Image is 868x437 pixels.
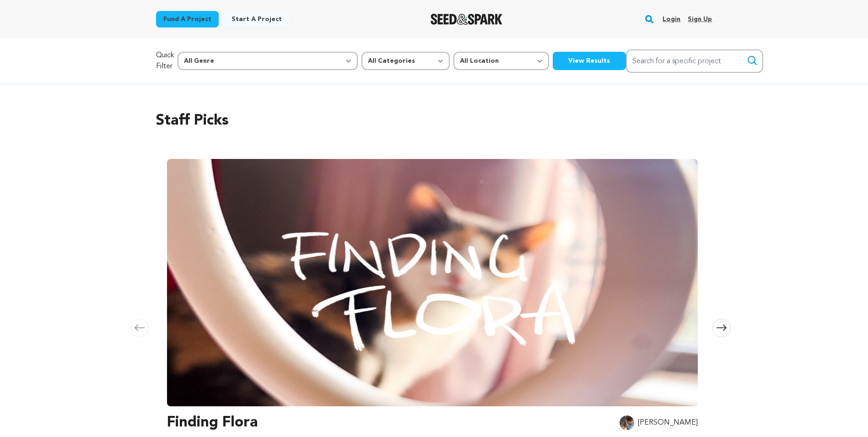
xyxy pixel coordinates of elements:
[638,417,698,428] p: [PERSON_NAME]
[156,50,174,72] p: Quick Filter
[431,14,502,25] a: Seed&Spark Homepage
[431,14,502,25] img: Seed&Spark Logo Dark Mode
[620,415,634,430] img: e6948424967afddf.jpg
[156,11,219,27] a: Fund a project
[167,159,698,406] img: Finding Flora image
[553,52,626,70] button: View Results
[688,12,712,27] a: Sign up
[224,11,289,27] a: Start a project
[663,12,680,27] a: Login
[156,110,712,132] h2: Staff Picks
[167,412,258,434] h3: Finding Flora
[626,49,763,73] input: Search for a specific project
